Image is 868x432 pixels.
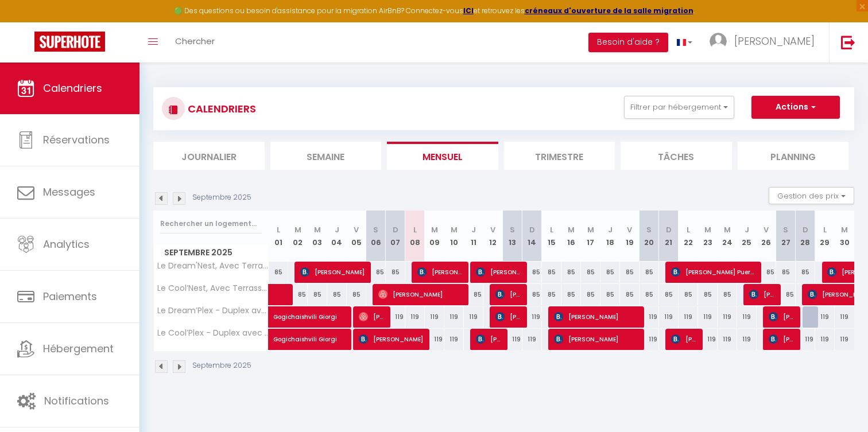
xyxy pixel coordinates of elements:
[769,328,795,350] span: [PERSON_NAME]
[417,261,463,283] span: [PERSON_NAME]
[495,283,521,305] span: [PERSON_NAME]
[659,284,679,305] div: 85
[581,211,600,262] th: 17
[463,6,474,15] a: ICI
[796,329,815,350] div: 119
[679,211,698,262] th: 22
[581,284,600,305] div: 85
[43,237,90,251] span: Analytics
[764,224,769,235] abbr: V
[354,224,359,235] abbr: V
[425,306,444,328] div: 119
[783,224,788,235] abbr: S
[803,224,808,235] abbr: D
[44,394,109,408] span: Notifications
[294,224,301,235] abbr: M
[510,224,515,235] abbr: S
[671,328,697,350] span: [PERSON_NAME]
[525,6,693,15] a: créneaux d'ouverture de la salle migration
[554,306,638,328] span: [PERSON_NAME]
[277,224,280,235] abbr: L
[627,224,632,235] abbr: V
[718,329,737,350] div: 119
[522,306,542,328] div: 119
[698,284,718,305] div: 85
[153,142,265,170] li: Journalier
[359,306,385,328] span: [PERSON_NAME]
[270,142,382,170] li: Semaine
[490,224,495,235] abbr: V
[624,96,734,119] button: Filtrer par hébergement
[600,262,620,283] div: 85
[444,211,464,262] th: 10
[522,211,542,262] th: 14
[737,306,757,328] div: 119
[704,224,711,235] abbr: M
[737,329,757,350] div: 119
[160,213,262,234] input: Rechercher un logement...
[620,262,640,283] div: 85
[666,224,672,235] abbr: D
[737,211,757,262] th: 25
[393,224,398,235] abbr: D
[757,211,776,262] th: 26
[620,211,640,262] th: 19
[600,284,620,305] div: 85
[718,211,737,262] th: 24
[646,224,652,235] abbr: S
[269,306,288,328] a: Gogichaishvili Giorgi
[529,224,535,235] abbr: D
[734,34,815,48] span: [PERSON_NAME]
[43,133,110,147] span: Réservations
[9,5,44,39] button: Ouvrir le widget de chat LiveChat
[335,224,339,235] abbr: J
[751,96,840,119] button: Actions
[561,262,581,283] div: 85
[156,306,270,315] span: Le Dream’Plex - Duplex avec Jardin, Disney 10mn
[769,306,795,328] span: [PERSON_NAME]
[581,262,600,283] div: 85
[314,224,321,235] abbr: M
[823,224,827,235] abbr: L
[749,283,775,305] span: [PERSON_NAME]
[464,284,483,305] div: 85
[444,329,464,350] div: 119
[156,284,270,293] span: Le Cool’Nest, Avec Terrasse et Jardin, Disney 10mn
[841,224,848,235] abbr: M
[386,262,405,283] div: 85
[464,211,483,262] th: 11
[425,329,444,350] div: 119
[620,284,640,305] div: 85
[561,284,581,305] div: 85
[378,283,463,305] span: [PERSON_NAME]
[835,306,854,328] div: 119
[431,224,438,235] abbr: M
[679,306,698,328] div: 119
[156,329,270,337] span: Le Cool’Plex - Duplex avec Jardin, Disney 10mn
[835,211,854,262] th: 30
[504,142,615,170] li: Trimestre
[387,142,498,170] li: Mensuel
[273,300,379,322] span: Gogichaishvili Giorgi
[738,142,849,170] li: Planning
[608,224,613,235] abbr: J
[495,306,521,328] span: [PERSON_NAME]
[698,329,718,350] div: 119
[640,284,659,305] div: 85
[366,211,386,262] th: 06
[503,211,522,262] th: 13
[413,224,417,235] abbr: L
[34,32,105,52] img: Super Booking
[776,284,796,305] div: 85
[308,211,327,262] th: 03
[698,211,718,262] th: 23
[588,33,668,52] button: Besoin d'aide ?
[679,284,698,305] div: 85
[542,211,561,262] th: 15
[43,81,102,95] span: Calendriers
[522,262,542,283] div: 85
[776,262,796,283] div: 85
[522,329,542,350] div: 119
[659,211,679,262] th: 21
